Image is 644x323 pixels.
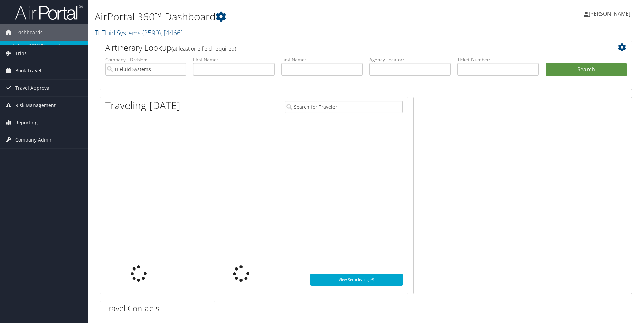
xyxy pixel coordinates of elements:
[15,24,43,41] span: Dashboards
[285,101,403,113] input: Search for Traveler
[369,56,451,63] label: Agency Locator:
[15,4,83,20] img: airportal-logo.png
[15,131,53,148] span: Company Admin
[95,28,183,37] a: TI Fluid Systems
[95,9,456,24] h1: AirPortal 360™ Dashboard
[105,42,582,53] h2: Airtinerary Lookup
[171,45,236,52] span: (at least one field required)
[584,3,637,24] a: [PERSON_NAME]
[15,97,56,114] span: Risk Management
[310,274,403,286] a: View SecurityLogic®
[142,28,161,37] span: ( 2590 )
[193,56,274,63] label: First Name:
[104,303,215,314] h2: Travel Contacts
[105,98,180,112] h1: Traveling [DATE]
[589,10,630,17] span: [PERSON_NAME]
[457,56,538,63] label: Ticket Number:
[105,56,186,63] label: Company - Division:
[161,28,183,37] span: , [ 4466 ]
[15,62,41,79] span: Book Travel
[281,56,363,63] label: Last Name:
[15,114,38,131] span: Reporting
[15,45,27,62] span: Trips
[15,80,51,96] span: Travel Approval
[546,63,627,77] button: Search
